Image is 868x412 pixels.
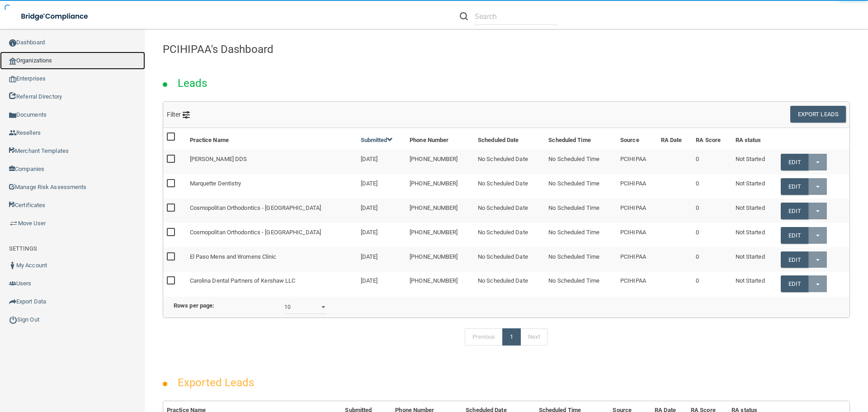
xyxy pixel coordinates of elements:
td: 0 [692,272,731,296]
td: PCIHIPAA [617,247,657,272]
td: PCIHIPAA [617,150,657,174]
td: [DATE] [357,247,406,272]
img: icon-export.b9366987.png [9,298,16,305]
td: No Scheduled Date [474,199,545,223]
th: Scheduled Time [545,128,617,150]
a: Edit [781,178,808,195]
td: [DATE] [357,272,406,296]
td: PCIHIPAA [617,174,657,199]
td: Not Started [732,174,777,199]
td: 0 [692,150,731,174]
td: [PHONE_NUMBER] [406,272,474,296]
td: No Scheduled Date [474,174,545,199]
td: PCIHIPAA [617,223,657,247]
td: No Scheduled Time [545,223,617,247]
td: [PHONE_NUMBER] [406,247,474,272]
td: [DATE] [357,150,406,174]
td: 0 [692,199,731,223]
label: SETTINGS [9,243,37,254]
img: briefcase.64adab9b.png [9,219,18,228]
td: Cosmopolitan Orthodontics - [GEOGRAPHIC_DATA] [186,199,357,223]
th: Practice Name [186,128,357,150]
td: [DATE] [357,199,406,223]
a: 1 [502,328,521,346]
a: Submitted [361,137,393,143]
img: organization-icon.f8decf85.png [9,57,16,65]
td: 0 [692,174,731,199]
td: No Scheduled Time [545,272,617,296]
td: Not Started [732,247,777,272]
td: [DATE] [357,174,406,199]
td: [DATE] [357,223,406,247]
img: ic_power_dark.7ecde6b1.png [9,316,17,324]
th: Source [617,128,657,150]
th: RA status [732,128,777,150]
td: No Scheduled Time [545,247,617,272]
img: icon-documents.8dae5593.png [9,112,16,119]
td: El Paso Mens and Womens Clinic [186,247,357,272]
a: Edit [781,251,808,268]
img: ic-search.3b580494.png [460,12,468,20]
th: RA Date [657,128,692,150]
td: Not Started [732,150,777,174]
b: Rows per page: [174,302,214,309]
td: [PHONE_NUMBER] [406,150,474,174]
a: Previous [465,328,503,346]
span: Filter [167,111,190,118]
img: ic_dashboard_dark.d01f4a41.png [9,39,16,47]
img: ic_user_dark.df1a06c3.png [9,262,16,269]
td: [PHONE_NUMBER] [406,199,474,223]
td: No Scheduled Date [474,223,545,247]
td: No Scheduled Time [545,199,617,223]
td: Carolina Dental Partners of Kershaw LLC [186,272,357,296]
a: Edit [781,227,808,244]
td: PCIHIPAA [617,272,657,296]
td: No Scheduled Time [545,150,617,174]
img: icon-filter@2x.21656d0b.png [183,111,190,118]
input: Search [475,8,557,25]
th: RA Score [692,128,731,150]
td: No Scheduled Time [545,174,617,199]
th: Phone Number [406,128,474,150]
img: ic_reseller.de258add.png [9,129,16,137]
a: Edit [781,275,808,292]
button: Export Leads [790,106,846,123]
a: Edit [781,203,808,219]
td: Not Started [732,223,777,247]
td: No Scheduled Date [474,150,545,174]
img: bridge_compliance_login_screen.278c3ca4.svg [14,7,97,26]
th: Scheduled Date [474,128,545,150]
img: enterprise.0d942306.png [9,76,16,82]
td: Not Started [732,272,777,296]
td: [PHONE_NUMBER] [406,223,474,247]
td: No Scheduled Date [474,247,545,272]
td: Cosmopolitan Orthodontics - [GEOGRAPHIC_DATA] [186,223,357,247]
td: No Scheduled Date [474,272,545,296]
td: Marquette Dentistry [186,174,357,199]
a: Next [520,328,547,346]
img: icon-users.e205127d.png [9,280,16,287]
td: [PHONE_NUMBER] [406,174,474,199]
h4: PCIHIPAA's Dashboard [163,43,850,55]
h2: Leads [169,71,217,96]
td: Not Started [732,199,777,223]
td: [PERSON_NAME] DDS [186,150,357,174]
td: 0 [692,247,731,272]
td: PCIHIPAA [617,199,657,223]
td: 0 [692,223,731,247]
h2: Exported Leads [169,370,263,395]
a: Edit [781,154,808,170]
